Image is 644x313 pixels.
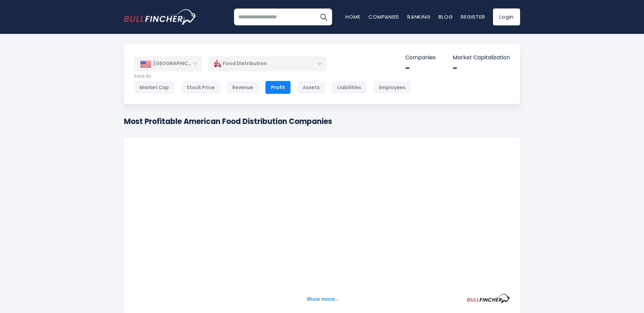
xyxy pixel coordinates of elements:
div: Profit [265,81,291,94]
img: bullfincher logo [124,9,197,25]
p: Market Capitalization [453,54,510,61]
button: Search [315,8,332,25]
p: Companies [405,54,436,61]
div: Revenue [227,81,259,94]
p: Rank By [134,74,411,79]
div: - [453,63,510,74]
div: Market Cap [134,81,174,94]
div: Food Distribution [208,56,326,71]
div: Stock Price [181,81,220,94]
a: Blog [438,13,453,20]
a: Register [461,13,485,20]
a: Home [345,13,360,20]
div: Assets [297,81,325,94]
h1: Most Profitable American Food Distribution Companies [124,116,332,127]
a: Ranking [407,13,430,20]
a: Login [493,8,520,25]
div: [GEOGRAPHIC_DATA] [134,56,202,71]
div: Employees [373,81,411,94]
div: - [405,63,436,74]
a: Companies [368,13,399,20]
div: Liabilities [332,81,367,94]
button: Show more... [303,294,342,305]
a: Go to homepage [124,9,197,25]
